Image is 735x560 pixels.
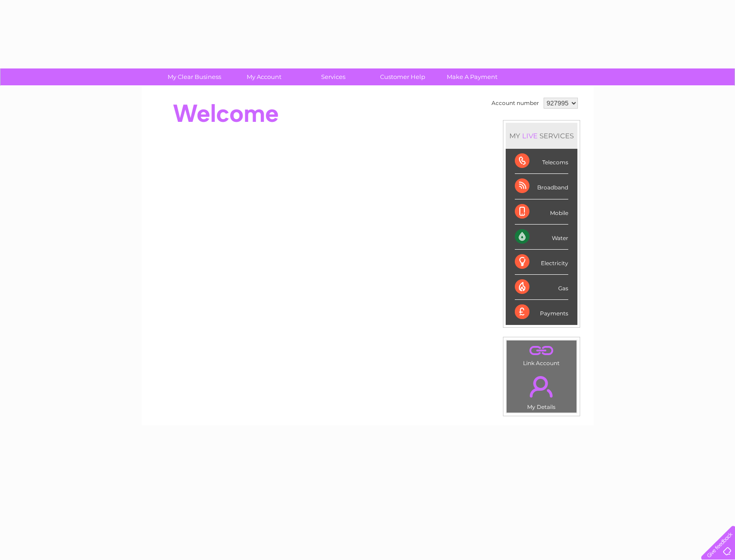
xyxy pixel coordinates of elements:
[506,123,577,149] div: MY SERVICES
[515,225,568,250] div: Water
[515,275,568,300] div: Gas
[506,340,577,369] td: Link Account
[515,250,568,275] div: Electricity
[515,174,568,199] div: Broadband
[509,371,574,403] a: .
[515,300,568,324] div: Payments
[296,68,371,85] a: Services
[434,68,510,85] a: Make A Payment
[157,68,232,85] a: My Clear Business
[509,343,574,359] a: .
[515,199,568,225] div: Mobile
[489,95,541,111] td: Account number
[226,68,301,85] a: My Account
[515,149,568,174] div: Telecoms
[520,131,539,140] div: LIVE
[506,368,577,413] td: My Details
[365,68,440,85] a: Customer Help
